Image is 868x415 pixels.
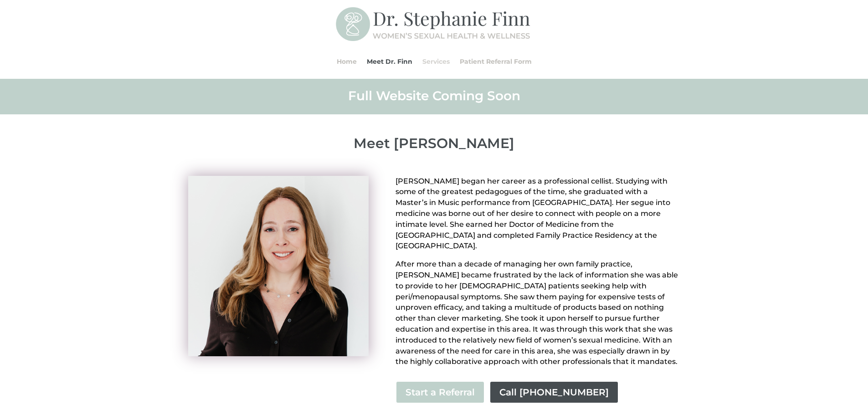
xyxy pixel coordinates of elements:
img: Stephanie Finn Headshot 02 [188,176,369,356]
p: [PERSON_NAME] began her career as a professional cellist. Studying with some of the greatest peda... [395,176,680,259]
h2: Full Website Coming Soon [188,87,680,108]
a: Start a Referral [395,381,485,404]
a: Home [337,44,357,79]
a: Services [422,44,450,79]
p: After more than a decade of managing her own family practice, [PERSON_NAME] became frustrated by ... [395,259,680,367]
a: Meet Dr. Finn [367,44,412,79]
p: Meet [PERSON_NAME] [188,135,680,152]
a: Patient Referral Form [460,44,532,79]
a: Call [PHONE_NUMBER] [489,381,619,404]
